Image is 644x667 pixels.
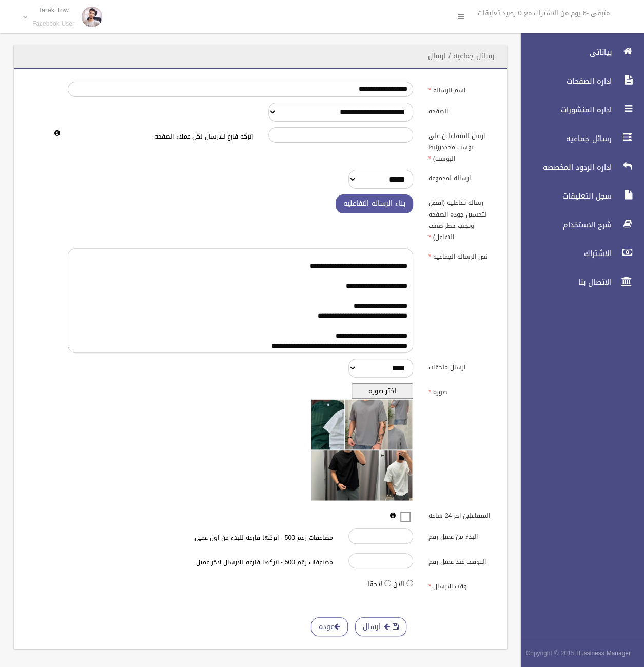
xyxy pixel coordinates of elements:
label: التوقف عند عميل رقم [421,553,501,567]
a: رسائل جماعيه [512,127,644,150]
small: Facebook User [32,20,74,28]
a: شرح الاستخدام [512,213,644,236]
span: Copyright © 2015 [525,648,574,659]
label: المتفاعلين اخر 24 ساعه [421,507,501,521]
span: سجل التعليقات [512,191,615,201]
a: سجل التعليقات [512,185,644,207]
h6: مضاعفات رقم 500 - اتركها فارغه للبدء من اول عميل [148,535,333,541]
label: ارسل للمتفاعلين على بوست محدد(رابط البوست) [421,127,501,164]
span: اداره الصفحات [512,76,615,86]
label: وقت الارسال [421,578,501,592]
label: لاحقا [367,578,382,591]
span: شرح الاستخدام [512,220,615,230]
header: رسائل جماعيه / ارسال [416,46,507,66]
label: الان [393,578,404,591]
a: اداره المنشورات [512,99,644,121]
label: صوره [421,383,501,398]
p: Tarek Tow [32,6,74,14]
label: رساله تفاعليه (افضل لتحسين جوده الصفحه وتجنب حظر ضعف التفاعل) [421,194,501,243]
span: بياناتى [512,47,615,57]
h6: مضاعفات رقم 500 - اتركها فارغه للارسال لاخر عميل [148,559,333,566]
a: الاتصال بنا [512,271,644,293]
a: بياناتى [512,41,644,64]
a: عوده [311,617,348,636]
label: الصفحه [421,103,501,117]
button: بناء الرساله التفاعليه [336,194,413,213]
button: اختر صوره [352,383,413,399]
span: اداره المنشورات [512,105,615,115]
span: اداره الردود المخصصه [512,162,615,172]
label: اسم الرساله [421,82,501,96]
img: معاينه الصوره [310,399,413,501]
label: ارسال ملحقات [421,359,501,373]
a: اداره الردود المخصصه [512,156,644,179]
label: نص الرساله الجماعيه [421,248,501,263]
h6: اتركه فارغ للارسال لكل عملاء الصفحه [68,133,252,140]
label: ارساله لمجموعه [421,170,501,184]
span: رسائل جماعيه [512,133,615,144]
button: ارسال [355,617,406,636]
span: الاشتراك [512,248,615,259]
a: اداره الصفحات [512,70,644,92]
label: البدء من عميل رقم [421,528,501,543]
a: الاشتراك [512,242,644,265]
span: الاتصال بنا [512,277,615,287]
strong: Bussiness Manager [576,648,631,659]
